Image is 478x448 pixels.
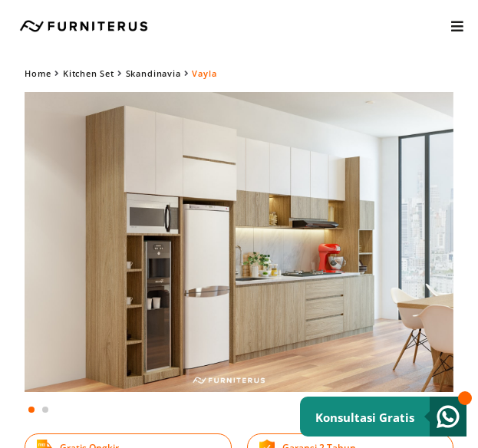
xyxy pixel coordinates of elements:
[300,397,466,436] a: Konsultasi Gratis
[63,68,114,79] a: Kitchen Set
[25,92,453,392] img: Vayla Kitchen Set Skandinavia by Furniterus
[192,68,216,79] span: Vayla
[25,68,51,79] a: Home
[315,410,414,425] small: Konsultasi Gratis
[126,68,181,79] a: Skandinavia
